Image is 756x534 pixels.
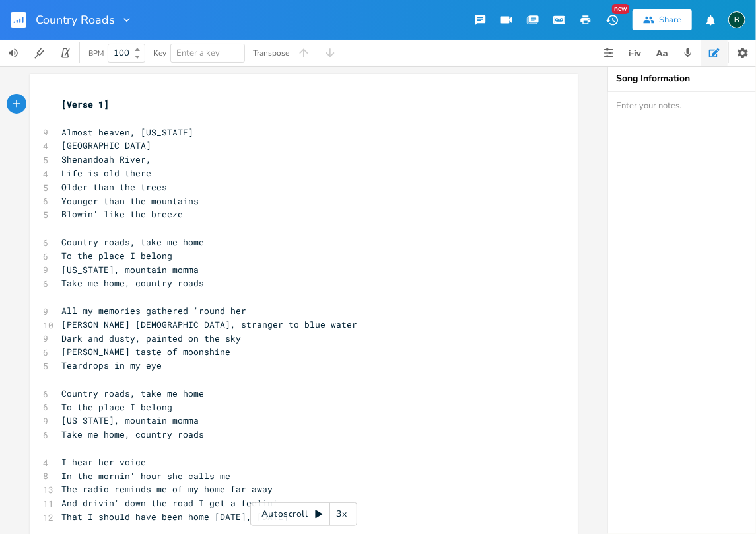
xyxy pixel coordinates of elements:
[633,9,692,30] button: Share
[61,153,151,165] span: Shenandoah River,
[61,346,230,358] span: [PERSON_NAME] taste of moonshine
[61,401,172,413] span: To the place I belong
[61,98,109,110] span: [Verse 1]
[61,332,241,344] span: Dark and dusty, painted on the sky
[36,14,115,26] span: Country Roads
[61,428,204,440] span: Take me home, country roads
[659,14,681,26] div: Share
[61,414,199,426] span: [US_STATE], mountain momma
[61,181,167,193] span: Older than the trees
[61,497,278,509] span: And drivin' down the road I get a feelin'
[61,236,204,248] span: Country roads, take me home
[61,511,289,523] span: That I should have been home [DATE], [DATE]
[61,470,230,482] span: In the mornin' hour she calls me
[61,277,204,289] span: Take me home, country roads
[728,5,745,35] button: B
[61,195,199,207] span: Younger than the mountains
[330,502,354,526] div: 3x
[61,126,193,138] span: Almost heaven, [US_STATE]
[61,139,151,151] span: [GEOGRAPHIC_DATA]
[612,4,629,14] div: New
[728,11,745,28] div: BruCe
[61,456,146,468] span: I hear her voice
[153,49,166,57] div: Key
[176,47,220,59] span: Enter a key
[61,305,246,317] span: All my memories gathered 'round her
[253,49,289,57] div: Transpose
[61,250,172,262] span: To the place I belong
[61,208,183,220] span: Blowin' like the breeze
[250,502,357,526] div: Autoscroll
[88,50,104,57] div: BPM
[61,319,357,330] span: [PERSON_NAME] [DEMOGRAPHIC_DATA], stranger to blue water
[61,264,199,276] span: [US_STATE], mountain momma
[61,483,273,495] span: The radio reminds me of my home far away
[61,387,204,399] span: Country roads, take me home
[61,167,151,179] span: Life is old there
[599,8,625,32] button: New
[61,360,162,371] span: Teardrops in my eye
